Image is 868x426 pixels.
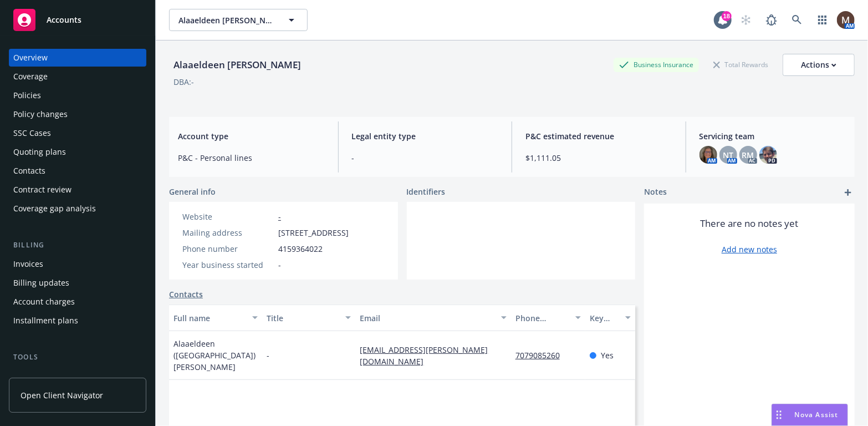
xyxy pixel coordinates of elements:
div: Quoting plans [13,143,66,161]
a: Manage files [9,367,146,385]
span: - [278,259,281,271]
button: Alaaeldeen [PERSON_NAME] [169,9,308,31]
div: Contacts [13,162,45,180]
span: General info [169,186,216,197]
div: Overview [13,49,48,67]
button: Nova Assist [772,404,848,426]
span: Yes [601,349,614,361]
a: Coverage gap analysis [9,200,146,217]
a: add [841,186,855,199]
div: Policy changes [13,105,68,123]
div: Year business started [182,259,274,271]
a: Policies [9,87,146,104]
div: SSC Cases [13,124,51,142]
div: Website [182,211,274,222]
button: Key contact [585,305,635,331]
span: $1,111.05 [525,152,672,164]
span: Accounts [47,16,81,24]
img: photo [699,146,717,164]
a: Coverage [9,68,146,85]
a: Start snowing [735,9,757,31]
button: Email [355,305,510,331]
div: Invoices [13,255,43,273]
div: Policies [13,87,41,104]
span: - [352,152,499,164]
a: Contacts [9,162,146,180]
a: Search [786,9,808,31]
a: Account charges [9,293,146,311]
div: 18 [722,11,732,21]
a: Quoting plans [9,143,146,161]
a: Overview [9,49,146,67]
div: Installment plans [13,312,78,329]
span: RM [742,149,754,161]
span: Alaaeldeen [PERSON_NAME] [178,14,274,26]
div: Coverage gap analysis [13,200,96,217]
button: Phone number [511,305,586,331]
span: Servicing team [699,130,846,142]
span: 4159364022 [278,243,323,255]
div: Actions [801,54,836,75]
span: Nova Assist [795,410,839,419]
div: Contract review [13,181,72,199]
div: Email [360,312,494,324]
a: Switch app [811,9,834,31]
div: Drag to move [772,404,786,425]
div: Title [267,312,339,324]
span: P&C estimated revenue [525,130,672,142]
a: 7079085260 [515,350,569,361]
a: Installment plans [9,312,146,329]
a: Report a Bug [760,9,783,31]
span: P&C - Personal lines [178,152,325,164]
div: Alaaeldeen [PERSON_NAME] [169,58,305,72]
a: Billing updates [9,274,146,292]
img: photo [837,11,855,29]
div: Mailing address [182,227,274,239]
span: - [267,349,269,361]
span: There are no notes yet [701,217,799,230]
span: Open Client Navigator [21,389,103,401]
div: Business Insurance [614,58,699,72]
div: Tools [9,352,146,363]
span: Legal entity type [352,130,499,142]
span: Identifiers [407,186,446,197]
div: Phone number [182,243,274,255]
a: - [278,211,281,222]
span: Account type [178,130,325,142]
a: SSC Cases [9,124,146,142]
div: Total Rewards [708,58,774,72]
div: Key contact [590,312,619,324]
div: Phone number [515,312,569,324]
span: NT [723,149,733,161]
a: Contract review [9,181,146,199]
div: Billing [9,240,146,251]
a: [EMAIL_ADDRESS][PERSON_NAME][DOMAIN_NAME] [360,344,488,367]
a: Accounts [9,4,146,35]
a: Contacts [169,288,203,300]
button: Actions [783,54,855,76]
a: Policy changes [9,105,146,123]
div: Full name [173,312,246,324]
button: Full name [169,305,262,331]
span: [STREET_ADDRESS] [278,227,349,239]
div: DBA: - [173,76,194,88]
span: Alaaeldeen ([GEOGRAPHIC_DATA]) [PERSON_NAME] [173,338,258,373]
span: Notes [644,186,667,199]
a: Invoices [9,255,146,273]
a: Add new notes [722,244,777,255]
div: Billing updates [13,274,69,292]
div: Manage files [13,367,60,385]
div: Coverage [13,68,48,85]
div: Account charges [13,293,75,311]
img: photo [759,146,777,164]
button: Title [262,305,355,331]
